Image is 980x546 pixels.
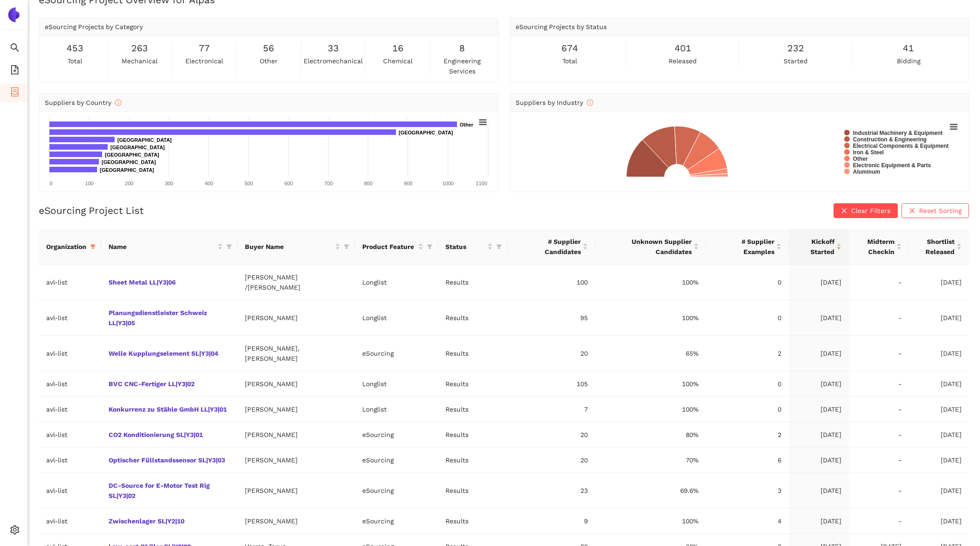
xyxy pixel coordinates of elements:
td: 65% [595,336,706,371]
td: 0 [706,265,789,300]
span: info-circle [115,99,122,106]
span: filter [342,240,351,254]
text: Other [460,122,474,127]
span: Organization [46,242,86,252]
td: avl-list [39,448,101,473]
text: Iron & Steel [853,149,884,156]
text: Construction & Engineering [853,136,926,143]
button: closeReset Sorting [901,203,969,218]
td: - [849,371,909,397]
td: [PERSON_NAME] [237,397,355,422]
span: total [67,56,82,66]
span: Product Feature [362,242,416,252]
span: # Supplier Candidates [515,237,581,257]
td: 95 [507,300,595,336]
td: 100% [595,371,706,397]
td: 2 [706,336,789,371]
span: total [562,56,577,66]
td: Results [438,300,507,336]
th: this column's title is # Supplier Examples,this column is sortable [706,229,789,265]
td: [DATE] [909,371,969,397]
td: [DATE] [909,422,969,448]
span: setting [10,522,19,540]
span: file-add [10,62,19,80]
span: filter [496,244,502,249]
span: 77 [199,41,210,55]
text: 1000 [442,181,453,186]
td: Results [438,509,507,534]
td: 100% [595,265,706,300]
td: 69.6% [595,473,706,509]
th: this column's title is Product Feature,this column is sortable [355,229,438,265]
td: Results [438,473,507,509]
td: Results [438,448,507,473]
td: [DATE] [789,473,849,509]
td: - [849,448,909,473]
th: this column's title is Unknown Supplier Candidates,this column is sortable [595,229,706,265]
span: filter [427,244,432,249]
td: [DATE] [789,371,849,397]
span: Midterm Checkin [856,237,895,257]
td: 100% [595,397,706,422]
td: avl-list [39,509,101,534]
td: 4 [706,509,789,534]
td: 70% [595,448,706,473]
td: Longlist [355,265,438,300]
td: [PERSON_NAME] [237,300,355,336]
span: 263 [131,41,148,55]
text: 800 [364,181,372,186]
td: [PERSON_NAME] [237,448,355,473]
text: [GEOGRAPHIC_DATA] [105,152,159,158]
span: 33 [328,41,339,55]
span: filter [225,240,234,254]
span: Reset Sorting [919,206,962,216]
th: this column's title is Status,this column is sortable [438,229,507,265]
td: Results [438,397,507,422]
th: this column's title is # Supplier Candidates,this column is sortable [507,229,595,265]
span: 232 [787,41,804,55]
td: 100% [595,509,706,534]
span: other [260,56,278,66]
td: Results [438,265,507,300]
td: eSourcing [355,473,438,509]
span: started [784,56,808,66]
td: avl-list [39,473,101,509]
td: avl-list [39,422,101,448]
button: closeClear Filters [834,203,898,218]
td: - [849,265,909,300]
span: 56 [263,41,274,55]
text: [GEOGRAPHIC_DATA] [399,130,453,135]
text: 600 [284,181,292,186]
td: [PERSON_NAME] [237,509,355,534]
td: 0 [706,300,789,336]
td: eSourcing [355,336,438,371]
th: this column's title is Shortlist Released,this column is sortable [909,229,969,265]
span: 453 [67,41,83,55]
td: 9 [507,509,595,534]
td: [DATE] [789,509,849,534]
td: 80% [595,422,706,448]
span: 16 [392,41,403,55]
text: [GEOGRAPHIC_DATA] [117,137,172,143]
text: 200 [125,181,133,186]
text: 0 [49,181,52,186]
td: Longlist [355,371,438,397]
span: chemical [383,56,413,66]
span: mechanical [122,56,158,66]
td: 20 [507,336,595,371]
td: [DATE] [909,473,969,509]
th: this column's title is Midterm Checkin,this column is sortable [849,229,909,265]
td: 23 [507,473,595,509]
td: avl-list [39,371,101,397]
span: Kickoff Started [796,237,834,257]
text: Aluminum [853,169,880,175]
h2: eSourcing Project List [39,204,144,217]
span: 41 [903,41,914,55]
td: 3 [706,473,789,509]
td: Results [438,422,507,448]
text: 300 [165,181,173,186]
td: [DATE] [909,448,969,473]
span: # Supplier Examples [713,237,774,257]
td: [DATE] [909,265,969,300]
td: - [849,300,909,336]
